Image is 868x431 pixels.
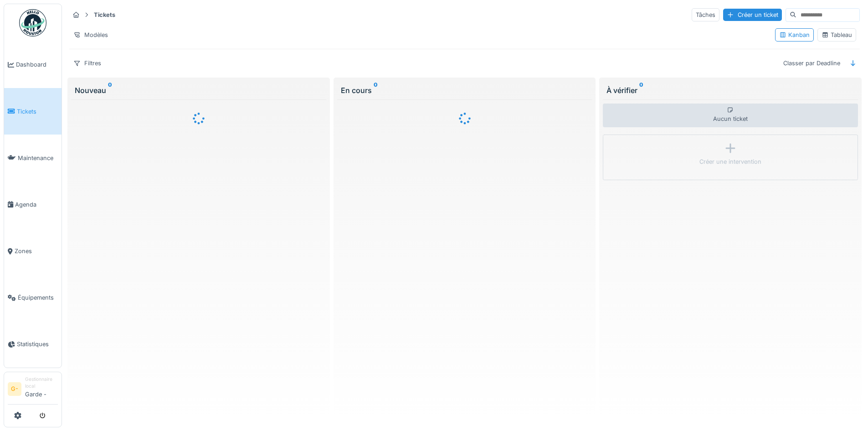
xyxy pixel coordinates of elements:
div: Nouveau [75,85,323,96]
a: Zones [4,228,62,275]
a: Maintenance [4,135,62,181]
sup: 0 [374,85,378,96]
li: Garde - [25,376,58,402]
div: Filtres [69,57,105,70]
img: Badge_color-CXgf-gQk.svg [19,9,46,36]
a: Dashboard [4,42,62,88]
span: Zones [15,247,58,255]
div: En cours [341,85,589,96]
div: Créer une intervention [699,157,761,166]
div: Kanban [779,31,810,39]
strong: Tickets [90,10,119,19]
a: Statistiques [4,321,62,368]
div: Gestionnaire local [25,376,58,390]
a: Équipements [4,275,62,321]
sup: 0 [639,85,643,96]
span: Statistiques [17,340,58,348]
div: Classer par Deadline [779,57,844,70]
div: Modèles [69,28,112,42]
span: Agenda [15,200,58,209]
div: Aucun ticket [603,104,858,127]
li: G- [8,382,21,396]
span: Équipements [18,293,58,302]
span: Dashboard [16,60,58,69]
sup: 0 [108,85,112,96]
div: À vérifier [606,85,854,96]
div: Tâches [692,8,719,21]
a: G- Gestionnaire localGarde - [8,376,58,405]
div: Tableau [822,31,852,39]
div: Créer un ticket [723,9,782,21]
a: Agenda [4,181,62,228]
a: Tickets [4,88,62,135]
span: Maintenance [18,154,58,162]
span: Tickets [17,107,58,116]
